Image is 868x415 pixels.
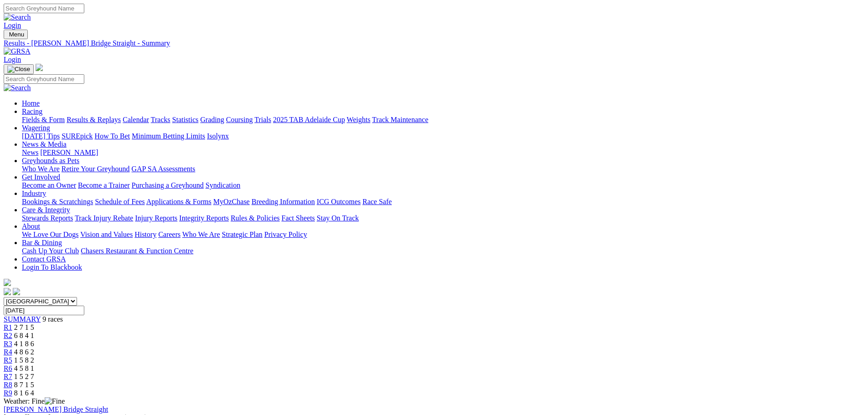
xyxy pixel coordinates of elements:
[4,4,84,13] input: Search
[78,181,130,189] a: Become a Trainer
[22,190,46,197] a: Industry
[4,356,12,364] a: R5
[14,340,34,348] span: 4 1 8 6
[22,247,864,255] div: Bar & Dining
[4,39,864,47] a: Results - [PERSON_NAME] Bridge Straight - Summary
[4,56,21,63] a: Login
[95,132,130,140] a: How To Bet
[22,214,73,222] a: Stewards Reports
[182,231,220,238] a: Who We Are
[317,214,359,222] a: Stay On Track
[22,165,60,173] a: Who We Are
[4,74,84,84] input: Search
[62,132,92,140] a: SUREpick
[22,231,864,239] div: About
[317,198,360,205] a: ICG Outcomes
[4,279,11,286] img: logo-grsa-white.png
[4,332,12,339] a: R2
[22,149,864,157] div: News & Media
[22,124,50,132] a: Wagering
[67,116,121,123] a: Results & Replays
[151,116,170,123] a: Tracks
[4,348,12,356] span: R4
[4,405,108,413] a: [PERSON_NAME] Bridge Straight
[213,198,250,205] a: MyOzChase
[4,84,31,92] img: Search
[226,116,253,123] a: Coursing
[4,397,65,405] span: Weather: Fine
[22,173,60,181] a: Get Involved
[22,206,70,214] a: Care & Integrity
[222,231,262,238] a: Strategic Plan
[282,214,315,222] a: Fact Sheets
[22,132,864,140] div: Wagering
[14,323,34,331] span: 2 7 1 5
[13,288,20,295] img: twitter.svg
[4,323,12,331] a: R1
[362,198,391,205] a: Race Safe
[4,13,31,21] img: Search
[42,315,63,323] span: 9 races
[36,64,43,71] img: logo-grsa-white.png
[14,364,34,372] span: 4 5 8 1
[4,315,41,323] span: SUMMARY
[135,214,177,222] a: Injury Reports
[4,389,12,397] span: R9
[75,214,133,222] a: Track Injury Rebate
[372,116,428,123] a: Track Maintenance
[4,64,34,74] button: Toggle navigation
[22,157,79,164] a: Greyhounds as Pets
[62,165,130,173] a: Retire Your Greyhound
[22,181,76,189] a: Become an Owner
[22,140,67,148] a: News & Media
[4,30,28,39] button: Toggle navigation
[14,373,34,380] span: 1 5 2 7
[132,181,204,189] a: Purchasing a Greyhound
[9,31,24,38] span: Menu
[81,247,193,255] a: Chasers Restaurant & Function Centre
[22,214,864,222] div: Care & Integrity
[22,99,40,107] a: Home
[347,116,370,123] a: Weights
[4,373,12,380] a: R7
[45,397,65,405] img: Fine
[40,149,98,156] a: [PERSON_NAME]
[273,116,345,123] a: 2025 TAB Adelaide Cup
[134,231,156,238] a: History
[132,165,195,173] a: GAP SA Assessments
[264,231,307,238] a: Privacy Policy
[252,198,315,205] a: Breeding Information
[4,288,11,295] img: facebook.svg
[22,198,864,206] div: Industry
[80,231,133,238] a: Vision and Values
[7,66,30,73] img: Close
[4,21,21,29] a: Login
[22,263,82,271] a: Login To Blackbook
[179,214,229,222] a: Integrity Reports
[22,255,66,263] a: Contact GRSA
[22,149,38,156] a: News
[4,364,12,372] a: R6
[207,132,229,140] a: Isolynx
[14,348,34,356] span: 4 8 6 2
[4,381,12,389] a: R8
[22,198,93,205] a: Bookings & Scratchings
[123,116,149,123] a: Calendar
[4,340,12,348] a: R3
[22,181,864,190] div: Get Involved
[14,356,34,364] span: 1 5 8 2
[22,247,79,255] a: Cash Up Your Club
[158,231,180,238] a: Careers
[231,214,280,222] a: Rules & Policies
[254,116,271,123] a: Trials
[22,108,42,115] a: Racing
[14,381,34,389] span: 8 7 1 5
[200,116,224,123] a: Grading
